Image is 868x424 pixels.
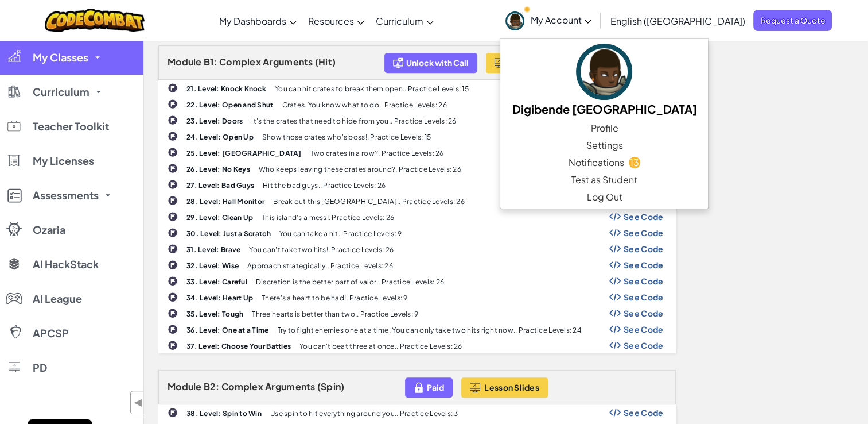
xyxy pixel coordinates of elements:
img: IconChallengeLevel.svg [168,115,178,125]
img: IconChallengeLevel.svg [168,179,178,190]
img: avatar [576,44,632,100]
img: IconChallengeLevel.svg [168,407,178,418]
img: Show Code Logo [609,325,621,333]
span: B1: Complex Arguments (Hit) [204,56,336,68]
span: See Code [624,292,664,302]
p: Crates. You know what to do.. Practice Levels: 26 [282,101,446,109]
img: IconChallengeLevel.svg [168,244,178,254]
img: Show Code Logo [609,229,621,237]
span: English ([GEOGRAPHIC_DATA]) [610,15,745,27]
img: IconChallengeLevel.svg [168,99,178,109]
p: Two crates in a row?. Practice Levels: 26 [310,149,444,157]
b: 22. Level: Open and Shut [186,101,273,109]
img: IconChallengeLevel.svg [168,228,178,238]
span: See Code [624,325,664,334]
b: 26. Level: No Keys [186,165,250,174]
img: Show Code Logo [609,245,621,253]
span: Curriculum [33,87,89,97]
span: My Licenses [33,156,94,166]
b: 36. Level: One at a Time [186,326,268,334]
span: Module [168,56,202,68]
a: Notifications13 [500,154,708,171]
span: Assessments [33,190,99,201]
b: 29. Level: Clean Up [186,213,253,222]
span: Ozaria [33,225,65,235]
img: IconChallengeLevel.svg [168,276,178,286]
b: 31. Level: Brave [186,245,240,254]
img: CodeCombat logo [45,9,145,32]
p: Three hearts is better than two.. Practice Levels: 9 [252,310,418,318]
span: B2: Complex Arguments (Spin) [204,380,345,392]
b: 34. Level: Heart Up [186,294,253,302]
b: 38. Level: Spin to Win [186,409,262,418]
a: Request a Quote [753,10,832,31]
span: 13 [629,157,640,168]
b: 28. Level: Hall Monitor [186,197,264,206]
span: Notifications [569,156,624,169]
span: My Dashboards [219,15,286,27]
b: 35. Level: Tough [186,310,243,318]
img: IconPaidLevel.svg [414,381,424,394]
img: IconChallengeLevel.svg [168,211,178,222]
b: 24. Level: Open Up [186,133,254,141]
a: Curriculum [370,5,439,36]
h5: Digibende [GEOGRAPHIC_DATA] [512,100,696,118]
b: 25. Level: [GEOGRAPHIC_DATA] [186,149,302,157]
p: Use spin to hit everything around you.. Practice Levels: 3 [270,410,458,417]
span: ◀ [134,394,143,411]
b: 33. Level: Careful [186,277,247,286]
p: You can hit crates to break them open.. Practice Levels: 15 [275,85,469,92]
p: Who keeps leaving these crates around?. Practice Levels: 26 [259,165,461,173]
p: You can't beat three at once.. Practice Levels: 26 [299,342,462,350]
a: Digibende [GEOGRAPHIC_DATA] [500,42,708,120]
span: Module [168,380,202,392]
img: IconChallengeLevel.svg [168,260,178,270]
a: Log Out [500,188,708,206]
img: IconChallengeLevel.svg [168,340,178,350]
span: See Code [624,341,664,350]
p: Try to fight enemies one at a time. You can only take two hits right now.. Practice Levels: 24 [277,326,581,334]
b: 21. Level: Knock Knock [186,84,266,93]
span: AI HackStack [33,259,99,269]
img: Show Code Logo [609,309,621,317]
span: See Code [624,212,664,221]
span: My Classes [33,52,88,63]
a: My Account [500,2,597,38]
a: Resources [302,5,370,36]
img: Show Code Logo [609,293,621,301]
p: This island's a mess!. Practice Levels: 26 [262,214,394,221]
p: It's the crates that need to hide from you.. Practice Levels: 26 [251,117,456,125]
a: Test as Student [500,171,708,188]
span: My Account [530,14,591,26]
p: Approach strategically.. Practice Levels: 26 [247,262,393,269]
span: See Code [624,260,664,269]
a: My Dashboards [213,5,302,36]
b: 30. Level: Just a Scratch [186,229,271,238]
img: Show Code Logo [609,213,621,221]
img: IconChallengeLevel.svg [168,308,178,318]
a: Profile [500,120,708,137]
p: Break out this [GEOGRAPHIC_DATA].. Practice Levels: 26 [273,198,465,205]
span: Unlock with Call [406,58,469,67]
b: 23. Level: Doors [186,117,243,125]
p: You can take a hit.. Practice Levels: 9 [279,230,402,237]
img: IconUnlockWithCall.svg [393,56,403,70]
img: IconChallengeLevel.svg [168,324,178,334]
span: Teacher Toolkit [33,121,109,132]
span: See Code [624,408,664,417]
a: Lesson Slides [461,377,548,398]
img: Show Code Logo [609,261,621,269]
img: Show Code Logo [609,408,621,417]
button: Lesson Slides [486,53,573,73]
span: Lesson Slides [484,383,539,392]
b: 37. Level: Choose Your Battles [186,342,291,350]
img: IconChallengeLevel.svg [168,147,178,157]
span: Curriculum [376,15,423,27]
span: Paid [427,383,444,392]
span: See Code [624,244,664,253]
a: Settings [500,137,708,154]
p: There's a heart to be had!. Practice Levels: 9 [262,294,407,302]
